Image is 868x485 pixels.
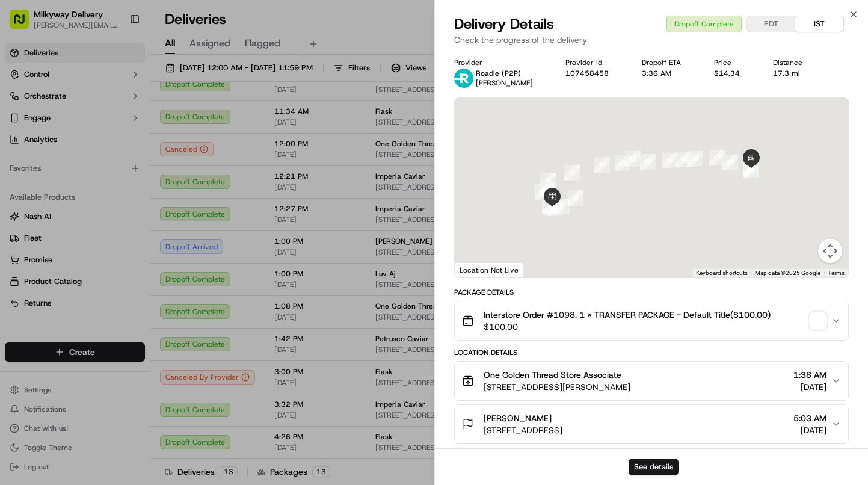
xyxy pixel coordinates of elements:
button: PDT [747,16,795,32]
span: $100.00 [484,321,771,333]
span: Knowledge Base [24,269,92,281]
span: [STREET_ADDRESS] [484,424,562,436]
span: [DATE] [106,187,131,196]
a: 📗Knowledge Base [7,264,97,286]
span: • [100,187,104,196]
span: [PERSON_NAME] [37,219,97,229]
div: 15 [676,152,691,167]
img: Nash [12,12,36,36]
img: Masood Aslam [12,208,31,227]
div: Past conversations [12,156,81,166]
a: Powered byPylon [85,298,146,307]
div: Provider Id [565,58,623,67]
button: 107458458 [565,69,609,78]
button: Start new chat [205,119,219,133]
span: [STREET_ADDRESS][PERSON_NAME] [484,381,630,393]
div: 5 [544,199,560,215]
a: 💻API Documentation [97,264,198,286]
div: 12 [625,151,641,167]
button: Interstore Order #1098. 1 x TRANSFER PACKAGE - Default Title($100.00)$100.00 [455,301,849,340]
div: 13 [640,154,656,170]
span: 1:38 AM [793,369,826,381]
div: 8 [568,190,583,206]
span: [PERSON_NAME] [476,78,533,88]
div: 17 [709,150,725,165]
div: 20 [743,161,759,176]
div: 11 [615,155,630,171]
button: See details [629,459,679,475]
span: 5:03 AM [793,412,826,424]
div: 6 [547,200,563,216]
span: Interstore Order #1098. 1 x TRANSFER PACKAGE - Default Title($100.00) [484,309,771,321]
div: 9 [564,165,580,181]
button: Map camera controls [818,239,842,263]
a: Terms (opens in new tab) [828,270,845,276]
input: Got a question? Start typing here... [31,78,217,90]
div: Price [714,58,754,67]
div: 2 [539,182,555,197]
div: 14 [662,153,677,168]
button: See all [186,154,219,168]
span: Map data ©2025 Google [755,270,820,276]
div: 3 [535,184,550,200]
span: • [100,219,104,229]
p: Roadie (P2P) [476,69,533,78]
div: Location Not Live [455,262,524,277]
div: 💻 [102,270,111,280]
div: 3:36 AM [642,69,695,78]
button: One Golden Thread Store Associate[STREET_ADDRESS][PERSON_NAME]1:38 AM[DATE] [455,362,849,400]
div: 📗 [12,270,22,280]
span: One Golden Thread Store Associate [484,369,621,381]
div: Distance [773,58,816,67]
img: roadie-logo-v2.jpg [454,69,473,88]
img: 1736555255976-a54dd68f-1ca7-489b-9aae-adbdc363a1c4 [12,115,34,137]
img: 1736555255976-a54dd68f-1ca7-489b-9aae-adbdc363a1c4 [24,220,34,229]
img: 1736555255976-a54dd68f-1ca7-489b-9aae-adbdc363a1c4 [24,187,34,197]
span: Pylon [120,298,146,307]
div: 1 [540,173,556,188]
span: [DATE] [793,381,826,393]
div: 10 [594,157,610,173]
div: Package Details [454,288,849,297]
div: Dropoff ETA [642,58,695,67]
div: Start new chat [54,115,197,127]
img: 4920774857489_3d7f54699973ba98c624_72.jpg [25,115,47,137]
p: Welcome 👋 [12,48,219,67]
button: IST [795,16,843,32]
div: $14.34 [714,69,754,78]
button: [PERSON_NAME][STREET_ADDRESS]5:03 AM[DATE] [455,405,849,443]
img: Grace Nketiah [12,175,31,194]
p: Check the progress of the delivery [454,34,849,46]
div: Location Details [454,348,849,357]
span: [DATE] [793,424,826,436]
a: Open this area in Google Maps (opens a new window) [458,262,497,277]
div: 17.3 mi [773,69,816,78]
div: 4 [542,199,558,214]
div: We're available if you need us! [54,127,165,137]
div: 7 [554,199,570,214]
button: Keyboard shortcuts [696,269,748,277]
span: [PERSON_NAME] [484,412,552,424]
div: 16 [687,151,703,167]
span: Delivery Details [454,14,554,34]
span: API Documentation [114,269,193,281]
img: Google [458,262,497,277]
span: [DATE] [106,219,131,229]
span: [PERSON_NAME] [37,187,97,196]
div: 18 [722,155,738,170]
div: Provider [454,58,547,67]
